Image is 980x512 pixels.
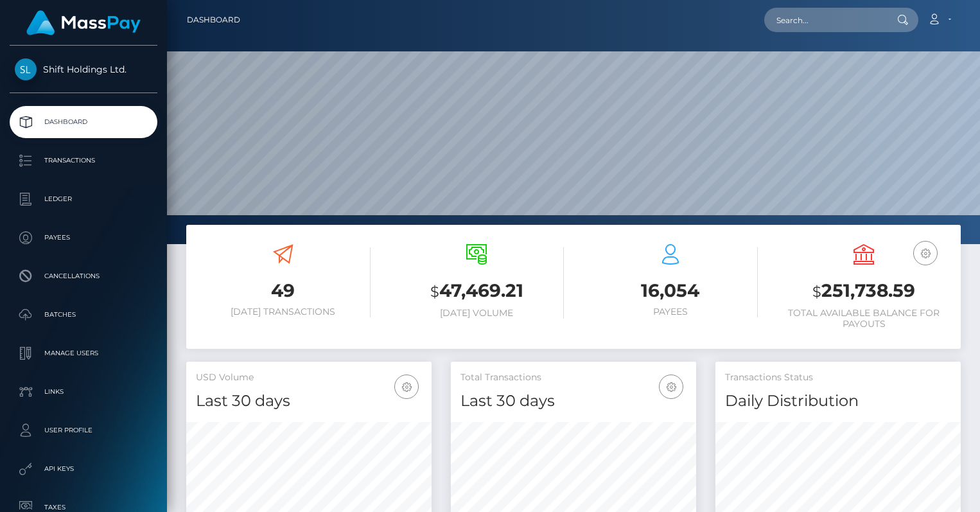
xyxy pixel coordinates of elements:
a: Manage Users [10,337,157,369]
h5: USD Volume [196,371,422,384]
a: Dashboard [187,6,240,33]
h6: [DATE] Volume [390,308,564,319]
h4: Daily Distribution [725,390,951,412]
a: Batches [10,299,157,331]
p: API Keys [15,459,152,479]
h6: Payees [583,306,758,317]
h3: 251,738.59 [777,278,952,305]
h3: 47,469.21 [390,278,564,305]
span: Shift Holdings Ltd. [10,64,157,75]
input: Search... [764,8,885,32]
a: Payees [10,222,157,254]
h5: Total Transactions [460,371,687,384]
a: User Profile [10,414,157,446]
a: Transactions [10,145,157,177]
p: Links [15,382,152,402]
a: Ledger [10,183,157,215]
p: Ledger [15,190,152,209]
a: Links [10,376,157,408]
p: Batches [15,305,152,324]
p: Cancellations [15,267,152,286]
h6: [DATE] Transactions [196,306,371,317]
h3: 49 [196,278,371,303]
h5: Transactions Status [725,371,951,384]
p: Dashboard [15,112,152,132]
small: $ [430,283,439,301]
a: API Keys [10,453,157,485]
h3: 16,054 [583,278,758,303]
h6: Total Available Balance for Payouts [777,308,952,330]
p: Payees [15,228,152,247]
h4: Last 30 days [460,390,687,412]
img: MassPay Logo [26,10,141,35]
small: $ [812,283,821,301]
img: Shift Holdings Ltd. [15,58,37,80]
a: Cancellations [10,260,157,292]
p: Transactions [15,151,152,170]
p: Manage Users [15,344,152,363]
h4: Last 30 days [196,390,422,412]
a: Dashboard [10,106,157,138]
p: User Profile [15,421,152,440]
